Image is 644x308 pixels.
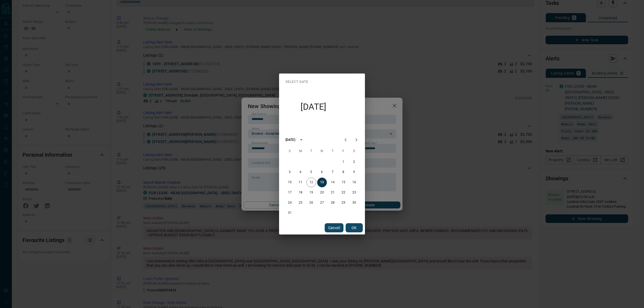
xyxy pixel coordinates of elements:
button: 5 [306,167,316,177]
button: 18 [296,188,305,197]
button: 12 [306,178,316,187]
button: 21 [328,188,338,197]
button: 15 [339,178,348,187]
button: 22 [339,188,348,197]
button: 9 [349,167,359,177]
span: Monday [296,146,305,157]
button: 4 [296,167,305,177]
button: calendar view is open, switch to year view [297,135,306,144]
span: Saturday [349,146,359,157]
button: 20 [317,188,327,197]
button: 31 [285,208,295,218]
button: 13 [317,178,327,187]
span: Friday [339,146,348,157]
h4: [DATE] [286,86,341,127]
button: 19 [306,188,316,197]
span: Wednesday [317,146,327,157]
span: Tuesday [306,146,316,157]
button: 29 [339,198,348,208]
div: [DATE] [286,137,295,142]
button: Next month [351,134,362,145]
button: 27 [317,198,327,208]
button: 30 [349,198,359,208]
button: 24 [285,198,295,208]
button: 2 [349,157,359,167]
button: 28 [328,198,338,208]
button: 11 [296,178,305,187]
button: 25 [296,198,305,208]
button: 10 [285,178,295,187]
button: Previous month [340,134,351,145]
span: Select date [286,78,308,86]
button: 17 [285,188,295,197]
span: Sunday [285,146,295,157]
button: Cancel [325,223,343,232]
button: OK [346,223,363,232]
button: 8 [339,167,348,177]
button: 3 [285,167,295,177]
button: 16 [349,178,359,187]
button: 6 [317,167,327,177]
button: 23 [349,188,359,197]
button: 14 [328,178,338,187]
button: 7 [328,167,338,177]
button: 26 [306,198,316,208]
span: Thursday [328,146,338,157]
button: 1 [339,157,348,167]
